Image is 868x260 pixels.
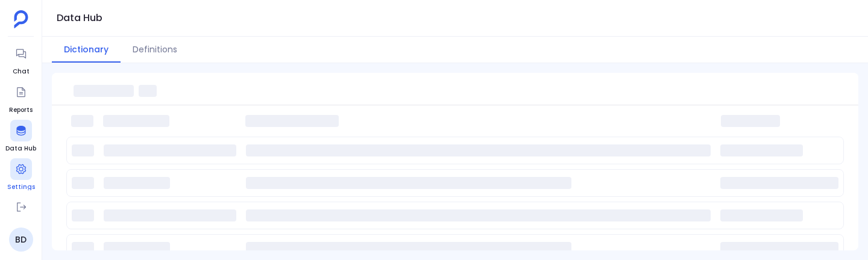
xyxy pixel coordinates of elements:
[52,37,121,63] button: Dictionary
[57,10,102,26] h1: Data Hub
[10,43,32,76] a: Chat
[7,182,35,192] span: Settings
[7,158,35,192] a: Settings
[14,10,28,28] img: petavue logo
[9,81,33,115] a: Reports
[10,67,32,76] span: Chat
[5,144,36,153] span: Data Hub
[121,37,189,63] button: Definitions
[9,227,33,252] a: BD
[5,120,36,153] a: Data Hub
[9,105,33,115] span: Reports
